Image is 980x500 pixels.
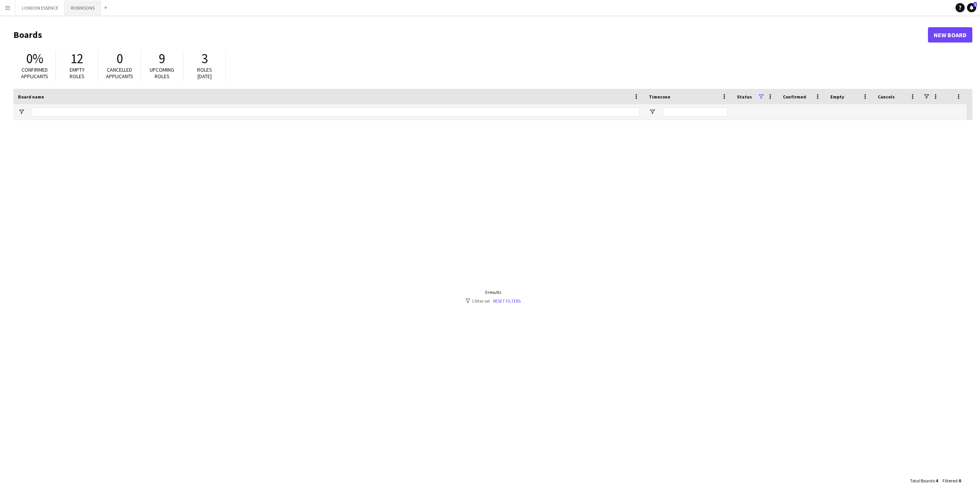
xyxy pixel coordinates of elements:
[942,473,961,488] div: :
[936,478,938,484] span: 4
[150,66,174,80] span: Upcoming roles
[959,478,961,484] span: 0
[70,50,83,67] span: 12
[928,27,972,43] a: New Board
[106,66,133,80] span: Cancelled applicants
[737,94,752,100] span: Status
[878,94,895,100] span: Cancels
[910,473,938,488] div: :
[18,94,44,100] span: Board name
[201,50,208,67] span: 3
[13,29,928,41] h1: Boards
[973,2,977,7] span: 3
[26,50,43,67] span: 0%
[18,108,25,115] button: Open Filter Menu
[663,107,728,116] input: Timezone Filter Input
[910,478,934,484] span: Total Boards
[65,0,101,15] button: ROBINSONS
[21,66,48,80] span: Confirmed applicants
[16,0,65,15] button: LONDON ESSENCE
[159,50,165,67] span: 9
[32,107,640,116] input: Board name Filter Input
[70,66,85,80] span: Empty roles
[967,3,976,12] a: 3
[116,50,123,67] span: 0
[465,289,521,295] div: 0 results
[830,94,844,100] span: Empty
[649,94,670,100] span: Timezone
[197,66,212,80] span: Roles [DATE]
[942,478,957,484] span: Filtered
[783,94,806,100] span: Confirmed
[493,298,521,304] a: Reset filters
[649,108,656,115] button: Open Filter Menu
[465,298,521,304] div: 1 filter set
